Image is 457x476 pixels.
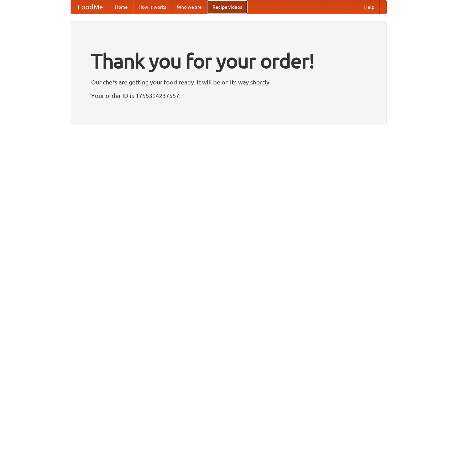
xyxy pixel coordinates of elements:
[110,0,133,14] a: Home
[207,0,247,14] a: Recipe videos
[133,0,172,14] a: How it works
[359,0,380,14] a: Help
[172,0,207,14] a: Who we are
[91,90,366,101] p: Your order ID is 1755394237557.
[91,77,366,87] p: Our chefs are getting your food ready. It will be on its way shortly.
[91,45,366,77] h1: Thank you for your order!
[71,0,110,14] a: FoodMe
